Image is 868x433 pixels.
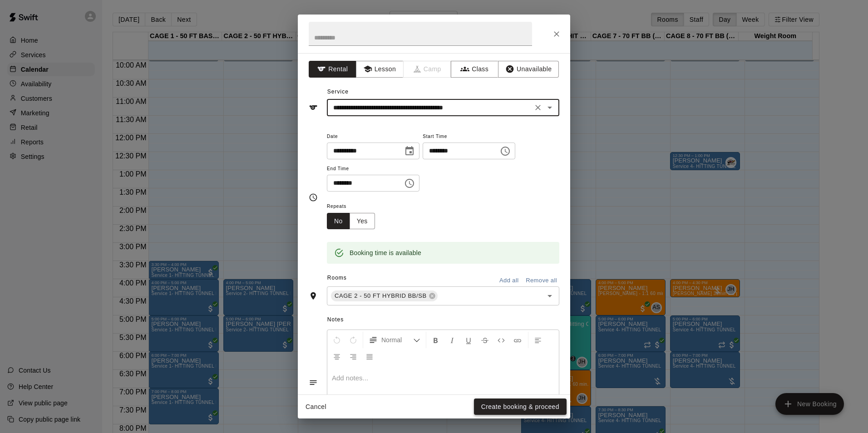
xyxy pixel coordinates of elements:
button: Choose date, selected date is Aug 15, 2025 [400,142,419,160]
button: Choose time, selected time is 3:00 PM [496,142,514,160]
svg: Rooms [309,291,318,300]
span: Camps can only be created in the Services page [404,61,451,78]
button: Close [548,26,565,42]
div: outlined button group [327,213,375,230]
button: Open [543,101,556,114]
button: Lesson [356,61,404,78]
button: Justify Align [362,348,377,364]
span: Repeats [327,201,382,213]
button: Choose time, selected time is 3:30 PM [400,174,419,192]
button: Format Strikethrough [477,332,493,348]
svg: Notes [309,378,318,387]
button: Center Align [329,348,345,364]
button: Clear [532,101,544,114]
button: No [327,213,350,230]
button: Open [543,290,556,302]
button: Insert Link [510,332,525,348]
button: Unavailable [498,61,559,78]
button: Format Italics [444,332,460,348]
svg: Timing [309,193,318,202]
button: Yes [350,213,375,230]
button: Create booking & proceed [474,399,567,415]
div: CAGE 2 - 50 FT HYBRID BB/SB [331,290,438,301]
button: Undo [329,332,345,348]
button: Class [451,61,498,78]
button: Right Align [345,348,361,364]
button: Rental [309,61,356,78]
span: CAGE 2 - 50 FT HYBRID BB/SB [331,291,430,300]
button: Formatting Options [365,332,424,348]
span: Date [327,131,419,143]
span: Notes [327,313,559,327]
button: Format Bold [428,332,444,348]
button: Insert Code [493,332,509,348]
button: Add all [494,274,523,288]
button: Remove all [523,274,559,288]
span: Start Time [423,131,515,143]
div: Booking time is available [350,245,421,261]
span: Rooms [327,275,347,281]
button: Redo [345,332,361,348]
button: Cancel [301,399,330,415]
button: Left Align [530,332,546,348]
span: Service [327,89,349,95]
span: Normal [381,335,413,344]
button: Format Underline [461,332,476,348]
svg: Service [309,103,318,112]
span: End Time [327,163,419,175]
